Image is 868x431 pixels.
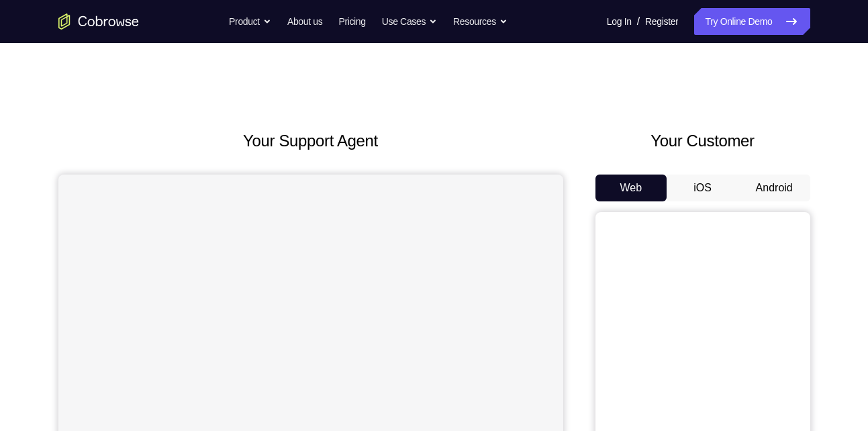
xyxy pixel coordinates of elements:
[595,175,667,201] button: Web
[637,13,640,30] span: /
[338,8,365,35] a: Pricing
[645,8,678,35] a: Register
[738,175,810,201] button: Android
[667,175,738,201] button: iOS
[453,8,508,35] button: Resources
[58,13,139,30] a: Go to the home page
[287,8,322,35] a: About us
[382,8,437,35] button: Use Cases
[607,8,632,35] a: Log In
[229,8,271,35] button: Product
[58,129,563,153] h2: Your Support Agent
[694,8,810,35] a: Try Online Demo
[595,129,810,153] h2: Your Customer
